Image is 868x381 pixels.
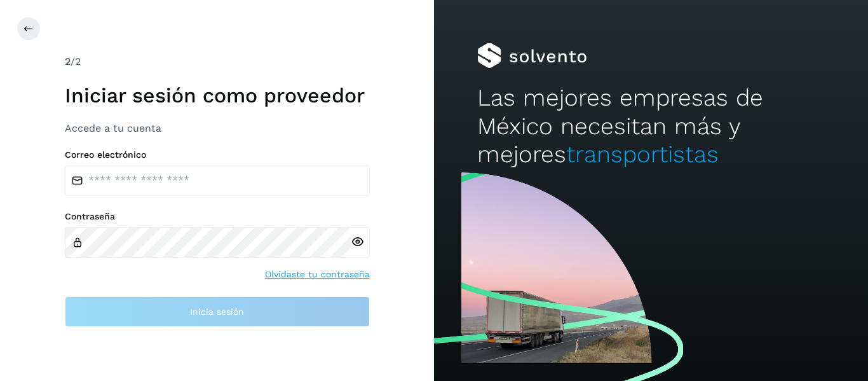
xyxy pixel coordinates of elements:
[65,83,370,107] h1: Iniciar sesión como proveedor
[65,54,370,69] div: /2
[477,84,824,169] h2: Las mejores empresas de México necesitan más y mejores
[65,122,370,134] h3: Accede a tu cuenta
[65,149,370,160] label: Correo electrónico
[566,141,719,168] span: transportistas
[65,296,370,327] button: Inicia sesión
[65,211,370,222] label: Contraseña
[190,307,244,316] span: Inicia sesión
[65,55,71,67] span: 2
[265,268,370,281] a: Olvidaste tu contraseña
